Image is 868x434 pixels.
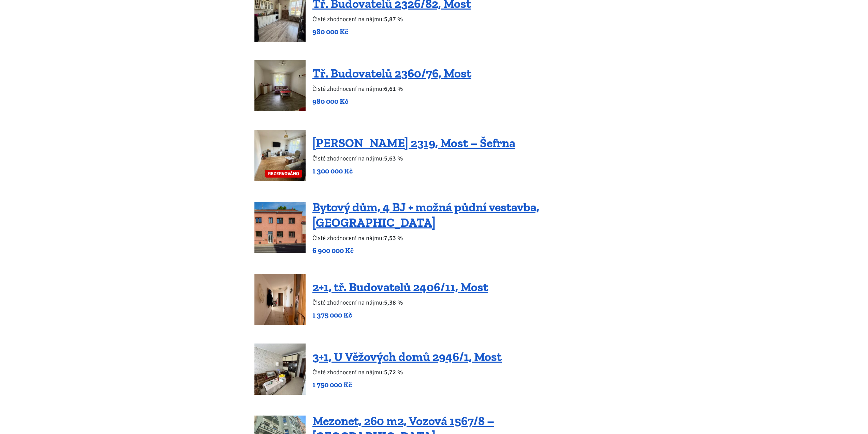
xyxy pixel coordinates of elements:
b: 7,53 % [384,234,403,242]
p: Čisté zhodnocení na nájmu: [312,154,515,163]
p: 1 375 000 Kč [312,310,488,320]
p: Čisté zhodnocení na nájmu: [312,14,471,24]
p: Čisté zhodnocení na nájmu: [312,84,471,94]
span: REZERVOVÁNO [265,170,302,178]
p: 1 750 000 Kč [312,380,502,390]
p: 980 000 Kč [312,27,471,37]
b: 5,38 % [384,299,403,306]
a: Bytový dům, 4 BJ + možná půdní vestavba, [GEOGRAPHIC_DATA] [312,200,539,230]
b: 6,61 % [384,85,403,93]
p: 980 000 Kč [312,97,471,106]
p: 6 900 000 Kč [312,246,614,255]
b: 5,63 % [384,155,403,162]
p: Čisté zhodnocení na nájmu: [312,298,488,307]
a: REZERVOVÁNO [254,130,306,181]
a: 2+1, tř. Budovatelů 2406/11, Most [312,280,488,294]
p: Čisté zhodnocení na nájmu: [312,367,502,377]
a: [PERSON_NAME] 2319, Most – Šefrna [312,136,515,150]
a: 3+1, U Věžových domů 2946/1, Most [312,349,502,364]
b: 5,87 % [384,15,403,23]
p: 1 300 000 Kč [312,166,515,176]
p: Čisté zhodnocení na nájmu: [312,233,614,243]
b: 5,72 % [384,368,403,376]
a: Tř. Budovatelů 2360/76, Most [312,66,471,81]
